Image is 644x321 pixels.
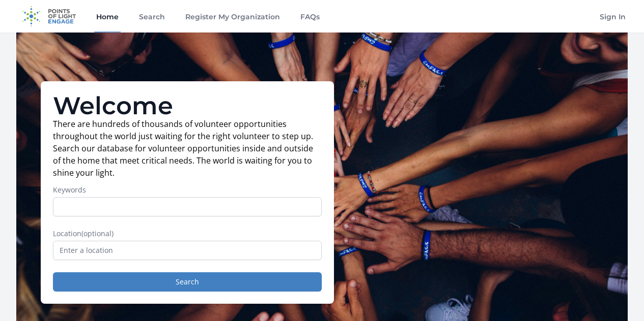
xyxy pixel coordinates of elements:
label: Location [53,229,322,239]
span: (optional) [81,229,114,238]
p: There are hundreds of thousands of volunteer opportunities throughout the world just waiting for ... [53,118,322,179]
button: Search [53,272,322,292]
h1: Welcome [53,93,322,118]
label: Keywords [53,185,322,195]
input: Enter a location [53,241,322,260]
